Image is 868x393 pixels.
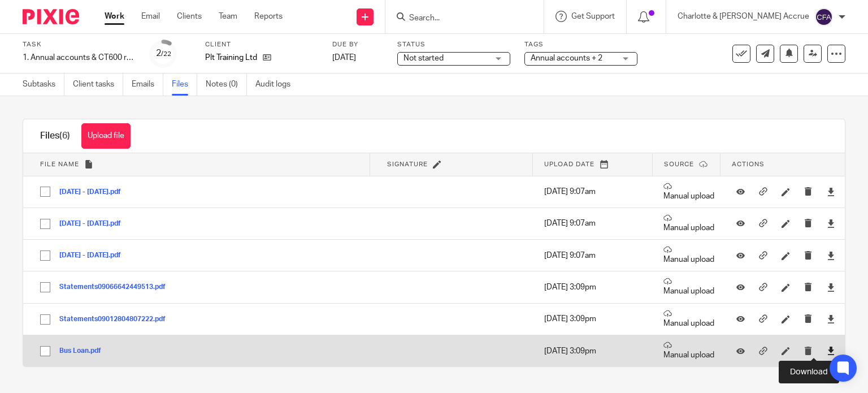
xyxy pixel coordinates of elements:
[663,341,715,361] p: Manual upload
[59,188,129,196] button: [DATE] - [DATE].pdf
[59,316,174,323] button: Statements09012804807222.pdf
[23,40,136,49] label: Task
[59,220,129,228] button: [DATE] - [DATE].pdf
[571,12,615,20] span: Get Support
[81,123,131,149] button: Upload file
[544,250,647,261] p: [DATE] 9:07am
[663,245,715,265] p: Manual upload
[205,52,257,63] p: Plt Training Ltd
[141,11,160,22] a: Email
[105,11,124,22] a: Work
[23,74,64,96] a: Subtasks
[678,11,809,22] p: Charlotte & [PERSON_NAME] Accrue
[663,277,715,297] p: Manual upload
[156,47,171,60] div: 2
[827,346,835,357] a: Download
[332,40,383,49] label: Due by
[34,181,56,202] input: Select
[544,313,647,325] p: [DATE] 3:09pm
[544,161,594,167] span: Upload date
[23,9,79,24] img: Pixie
[34,277,56,298] input: Select
[132,74,163,96] a: Emails
[544,218,647,229] p: [DATE] 9:07am
[161,51,171,57] small: /22
[205,40,318,49] label: Client
[254,11,283,22] a: Reports
[23,52,136,63] div: 1. Annual accounts &amp; CT600 return
[34,245,56,266] input: Select
[59,347,110,355] button: Bus Loan.pdf
[663,214,715,234] p: Manual upload
[544,346,647,357] p: [DATE] 3:09pm
[332,54,356,62] span: [DATE]
[59,252,129,260] button: [DATE] - [DATE].pdf
[827,186,835,197] a: Download
[23,52,136,63] div: 1. Annual accounts & CT600 return
[255,74,299,96] a: Audit logs
[827,282,835,293] a: Download
[206,74,247,96] a: Notes (0)
[34,340,56,362] input: Select
[73,74,123,96] a: Client tasks
[663,182,715,202] p: Manual upload
[403,54,444,62] span: Not started
[524,40,637,49] label: Tags
[219,11,237,22] a: Team
[827,250,835,261] a: Download
[827,313,835,325] a: Download
[177,11,202,22] a: Clients
[815,8,833,26] img: svg%3E
[40,130,70,142] h1: Files
[397,40,510,49] label: Status
[408,14,510,24] input: Search
[732,161,765,167] span: Actions
[172,74,197,96] a: Files
[827,218,835,229] a: Download
[664,161,694,167] span: Source
[59,283,174,291] button: Statements09066642449513.pdf
[544,186,647,197] p: [DATE] 9:07am
[34,309,56,330] input: Select
[387,161,428,167] span: Signature
[40,161,79,167] span: File name
[34,213,56,235] input: Select
[663,309,715,329] p: Manual upload
[59,131,70,140] span: (6)
[531,54,602,62] span: Annual accounts + 2
[544,282,647,293] p: [DATE] 3:09pm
